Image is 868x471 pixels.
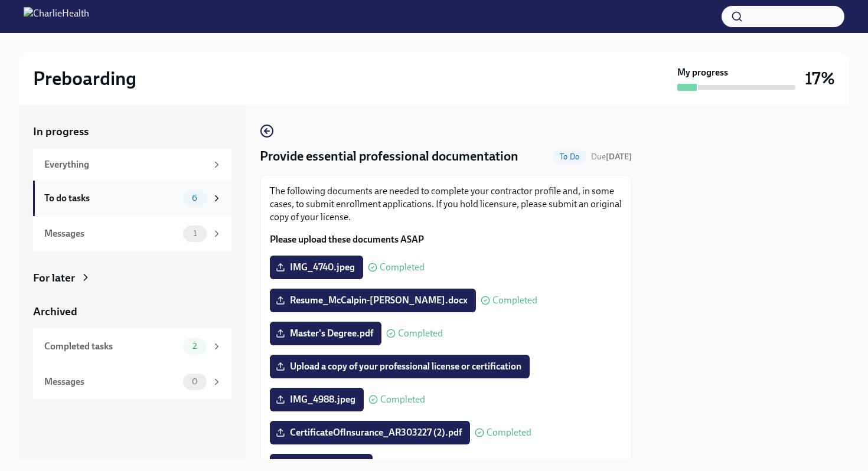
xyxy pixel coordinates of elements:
[44,192,178,205] div: To do tasks
[270,289,476,312] label: Resume_McCalpin-[PERSON_NAME].docx
[33,364,231,400] a: Messages0
[606,152,632,162] strong: [DATE]
[44,340,178,353] div: Completed tasks
[33,270,75,286] div: For later
[44,227,178,240] div: Messages
[260,148,518,165] h4: Provide essential professional documentation
[278,361,521,372] span: Upload a copy of your professional license or certification
[33,181,231,216] a: To do tasks6
[270,256,363,279] label: IMG_4740.jpeg
[270,185,622,224] p: The following documents are needed to complete your contractor profile and, in some cases, to sub...
[33,124,231,139] a: In progress
[33,67,136,90] h2: Preboarding
[591,152,632,162] span: Due
[278,261,355,273] span: IMG_4740.jpeg
[33,329,231,364] a: Completed tasks2
[380,395,425,404] span: Completed
[278,394,355,405] span: IMG_4988.jpeg
[33,216,231,251] a: Messages1
[185,342,204,351] span: 2
[270,234,424,245] strong: Please upload these documents ASAP
[805,68,835,89] h3: 17%
[44,375,178,388] div: Messages
[44,158,207,171] div: Everything
[270,355,530,378] label: Upload a copy of your professional license or certification
[185,377,205,386] span: 0
[553,152,586,161] span: To Do
[270,322,381,345] label: Master's Degree.pdf
[398,329,443,338] span: Completed
[33,270,231,286] a: For later
[278,295,468,306] span: Resume_McCalpin-[PERSON_NAME].docx
[380,263,425,272] span: Completed
[270,421,470,444] label: CertificateOfInsurance_AR303227 (2).pdf
[487,428,531,437] span: Completed
[24,7,89,26] img: CharlieHealth
[278,328,373,339] span: Master's Degree.pdf
[33,149,231,181] a: Everything
[33,304,231,319] a: Archived
[270,388,364,411] label: IMG_4988.jpeg
[492,296,537,305] span: Completed
[185,194,204,202] span: 6
[677,66,728,79] strong: My progress
[278,427,462,439] span: CertificateOfInsurance_AR303227 (2).pdf
[186,229,204,238] span: 1
[591,151,632,162] span: September 18th, 2025 09:00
